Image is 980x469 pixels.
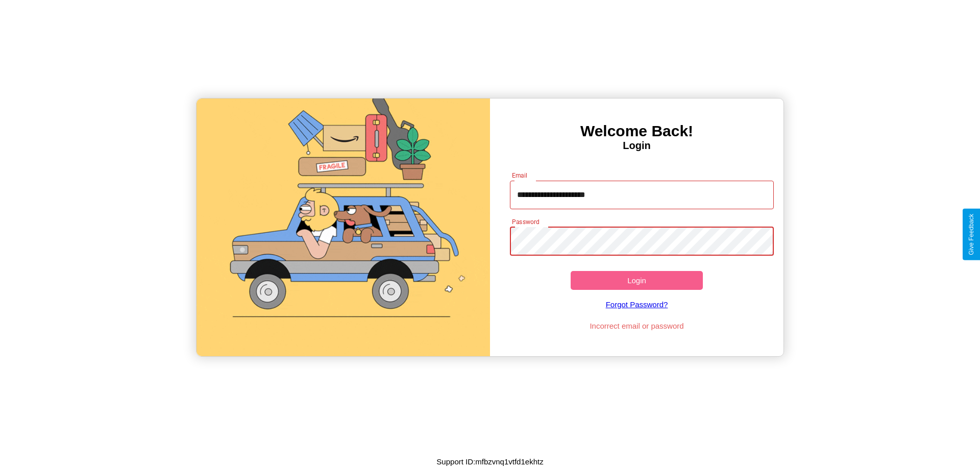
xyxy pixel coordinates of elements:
button: Login [571,271,703,290]
h4: Login [490,140,783,152]
label: Email [512,171,528,180]
div: Give Feedback [968,214,975,255]
p: Incorrect email or password [505,319,769,333]
h3: Welcome Back! [490,122,783,140]
img: gif [197,98,490,356]
label: Password [512,217,539,226]
p: Support ID: mfbzvnq1vtfd1ekhtz [436,455,543,468]
a: Forgot Password? [505,290,769,319]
